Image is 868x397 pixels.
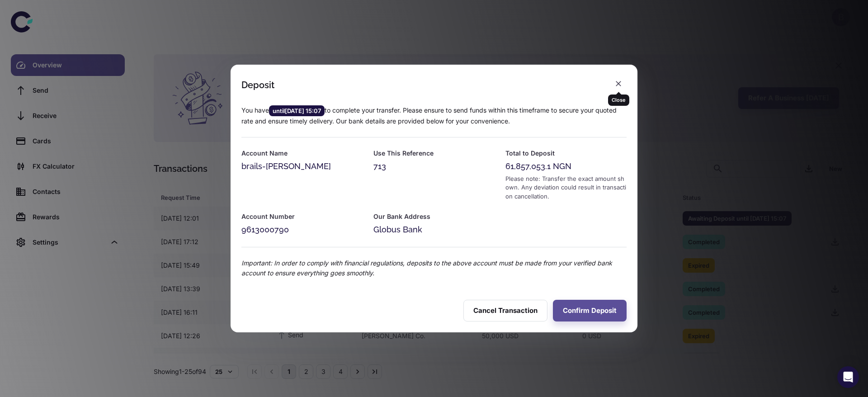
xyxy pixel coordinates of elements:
h6: Our Bank Address [373,212,495,222]
div: 713 [373,160,495,173]
h6: Use This Reference [373,148,495,158]
div: 61,857,053.1 NGN [505,160,627,173]
div: brails-[PERSON_NAME] [241,160,363,173]
p: You have to complete your transfer. Please ensure to send funds within this timeframe to secure y... [241,105,627,126]
div: Open Intercom Messenger [837,366,859,388]
button: Cancel Transaction [463,300,547,321]
div: Please note: Transfer the exact amount shown. Any deviation could result in transaction cancellat... [505,175,627,201]
div: Globus Bank [373,223,495,236]
h6: Total to Deposit [505,148,627,158]
div: Close [608,95,629,106]
h6: Account Number [241,212,363,222]
div: 9613000790 [241,223,363,236]
p: Important: In order to comply with financial regulations, deposits to the above account must be m... [241,258,627,278]
button: Confirm Deposit [553,300,627,321]
h6: Account Name [241,148,363,158]
span: until [DATE] 15:07 [269,106,325,115]
div: Deposit [241,80,274,90]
